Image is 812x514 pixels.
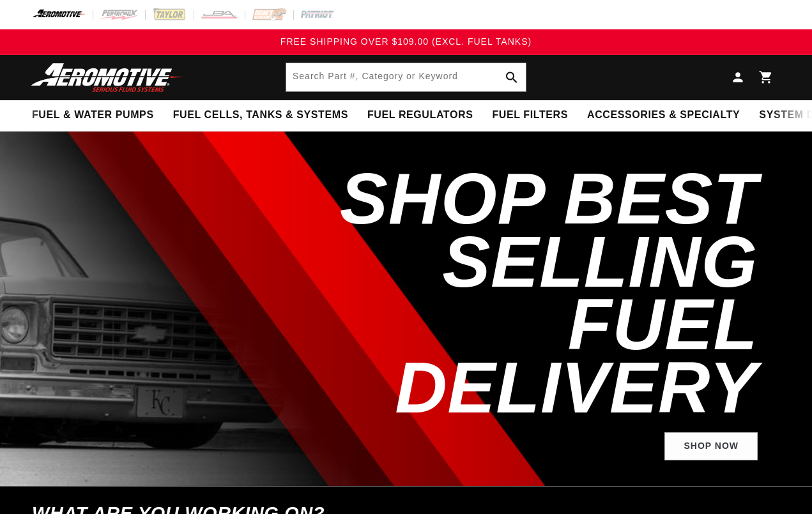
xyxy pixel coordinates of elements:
[280,36,532,47] span: FREE SHIPPING OVER $109.00 (EXCL. FUEL TANKS)
[173,109,348,122] span: Fuel Cells, Tanks & Systems
[211,167,758,420] h2: SHOP BEST SELLING FUEL DELIVERY
[286,63,526,91] input: Search Part #, Category or Keyword
[32,109,154,122] span: Fuel & Water Pumps
[498,63,526,91] button: Search Part #, Category or Keyword
[164,100,358,130] summary: Fuel Cells, Tanks & Systems
[587,109,740,122] span: Accessories & Specialty
[664,432,758,461] a: Shop Now
[27,63,187,93] img: Aeromotive
[492,109,568,122] span: Fuel Filters
[578,100,749,130] summary: Accessories & Specialty
[22,100,164,130] summary: Fuel & Water Pumps
[367,109,473,122] span: Fuel Regulators
[358,100,482,130] summary: Fuel Regulators
[482,100,578,130] summary: Fuel Filters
